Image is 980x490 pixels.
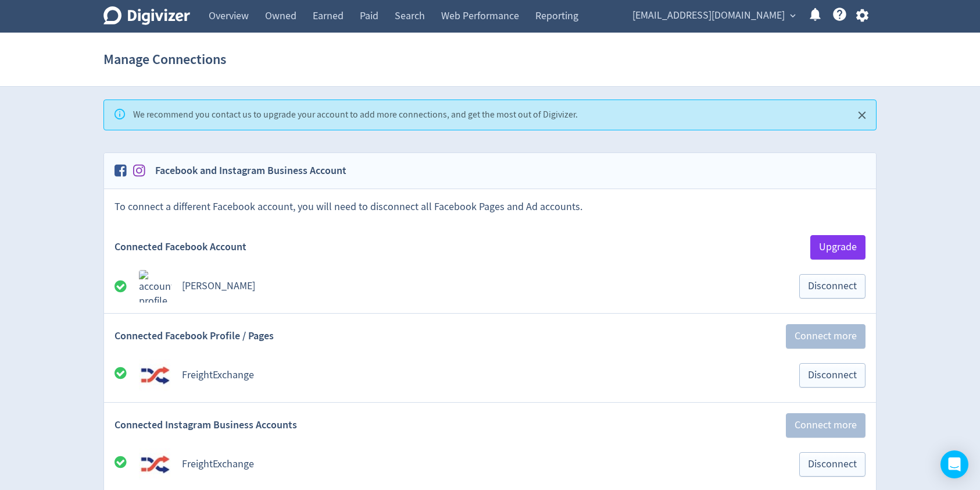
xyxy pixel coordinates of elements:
[788,10,798,21] span: expand_more
[808,459,857,470] span: Disconnect
[853,106,872,125] button: Close
[182,279,255,293] a: [PERSON_NAME]
[182,457,254,471] a: FreightExchange
[799,452,865,477] button: Disconnect
[182,368,254,382] a: FreightExchange
[133,104,578,126] div: We recommend you contact us to upgrade your account to add more connections, and get the most out...
[628,6,799,25] button: [EMAIL_ADDRESS][DOMAIN_NAME]
[786,324,865,349] button: Connect more
[104,189,876,225] div: To connect a different Facebook account, you will need to disconnect all Facebook Pages and Ad ac...
[147,164,346,178] h2: Facebook and Instagram Business Account
[819,242,857,253] span: Upgrade
[632,6,785,25] span: [EMAIL_ADDRESS][DOMAIN_NAME]
[786,413,865,438] button: Connect more
[115,329,274,343] span: Connected Facebook Profile / Pages
[139,359,171,392] img: Avatar for FreightExchange
[795,420,857,431] span: Connect more
[115,455,139,473] div: All good
[810,235,865,260] button: Upgrade
[799,363,865,388] button: Disconnect
[139,270,171,303] img: account profile
[808,370,857,381] span: Disconnect
[808,281,857,292] span: Disconnect
[115,366,139,384] div: All good
[115,240,246,254] span: Connected Facebook Account
[139,448,171,481] img: Avatar for FreightExchange
[115,418,297,432] span: Connected Instagram Business Accounts
[799,274,865,299] button: Disconnect
[103,41,226,78] h1: Manage Connections
[940,450,968,478] div: Open Intercom Messenger
[795,331,857,342] span: Connect more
